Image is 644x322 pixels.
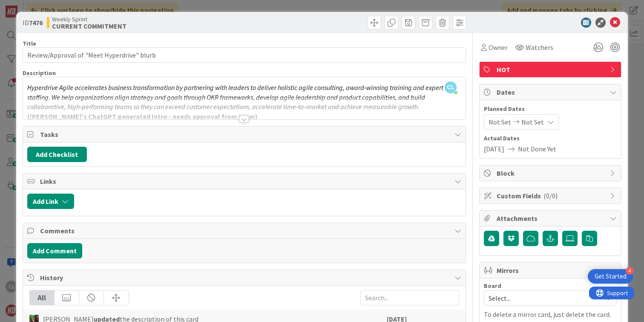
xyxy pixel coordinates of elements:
[40,129,450,139] span: Tasks
[543,191,558,200] span: ( 0/0 )
[40,176,450,186] span: Links
[484,144,504,154] span: [DATE]
[52,16,126,23] span: Weekly Sprint
[595,272,627,281] div: Get Started
[526,42,553,52] span: Watchers
[18,1,39,12] span: Support
[484,104,617,113] span: Planned Dates
[489,292,598,304] span: Select...
[588,269,633,284] div: Open Get Started checklist, remaining modules: 4
[27,243,82,258] button: Add Comment
[27,147,87,162] button: Add Checklist
[23,69,56,77] span: Description
[40,226,450,236] span: Comments
[27,194,74,209] button: Add Link
[497,265,606,276] span: Mirrors
[30,290,55,305] div: All
[497,213,606,223] span: Attachments
[52,23,126,29] b: CURRENT COMMITMENT
[23,47,466,63] input: type card name here...
[497,87,606,97] span: Dates
[497,64,606,75] span: HOT
[40,273,450,283] span: History
[626,267,633,275] div: 4
[489,117,511,127] span: Not Set
[445,81,457,93] span: CL
[497,191,606,201] span: Custom Fields
[521,117,544,127] span: Not Set
[489,42,508,52] span: Owner
[484,283,501,289] span: Board
[484,134,617,143] span: Actual Dates
[29,18,43,27] b: 7476
[27,83,445,111] em: Hyperdrive Agile accelerates business transformation by partnering with leaders to deliver holist...
[23,17,43,28] span: ID
[23,40,36,47] label: Title
[360,290,459,305] input: Search...
[518,144,556,154] span: Not Done Yet
[497,168,606,178] span: Block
